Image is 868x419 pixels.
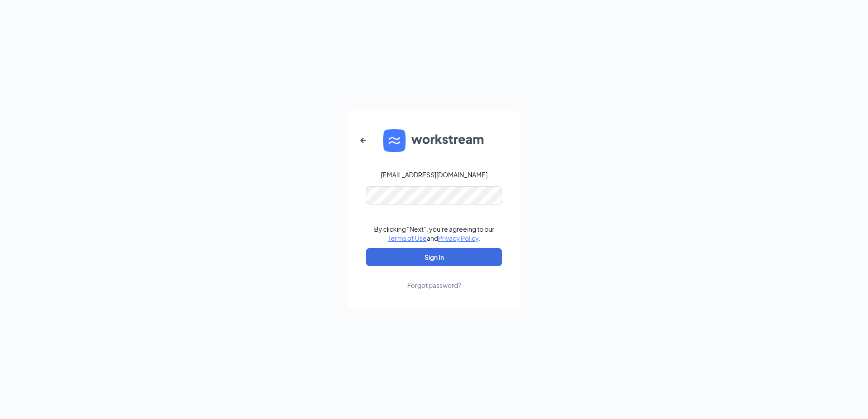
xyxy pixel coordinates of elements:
[374,224,494,243] div: By clicking "Next", you're agreeing to our and .
[407,266,461,290] a: Forgot password?
[383,129,485,152] img: WS logo and Workstream text
[438,234,478,242] a: Privacy Policy
[388,234,427,242] a: Terms of Use
[358,135,369,146] svg: ArrowLeftNew
[381,170,488,179] div: [EMAIL_ADDRESS][DOMAIN_NAME]
[352,130,374,151] button: ArrowLeftNew
[366,248,502,266] button: Sign In
[407,281,461,290] div: Forgot password?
